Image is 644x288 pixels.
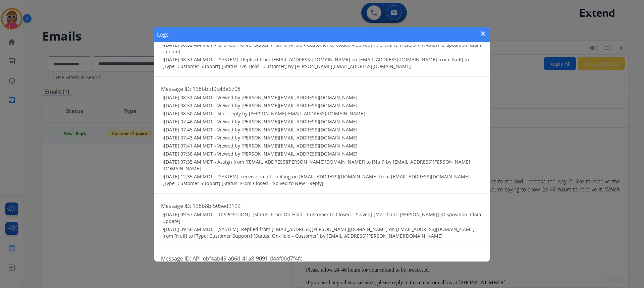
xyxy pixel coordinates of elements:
h3: • [162,42,483,55]
span: 198bbdf0543e6708 [193,85,240,93]
h1: Logs [157,31,169,39]
span: [DATE] 07:43 AM MDT - Viewed by [PERSON_NAME][EMAIL_ADDRESS][DOMAIN_NAME] [164,134,358,141]
h3: • [162,134,483,141]
span: [DATE] 08:50 AM MDT - Start reply by [PERSON_NAME][EMAIL_ADDRESS][DOMAIN_NAME] [164,110,365,117]
span: Message ID: [161,85,191,93]
span: Message ID: [161,255,191,262]
span: [DATE] 08:51 AM MDT - Viewed by [PERSON_NAME][EMAIL_ADDRESS][DOMAIN_NAME] [164,94,358,101]
h3: • [162,151,483,157]
span: Message ID: [161,202,191,210]
h3: • [162,211,483,225]
h3: • [162,110,483,117]
span: [DATE] 07:41 AM MDT - Viewed by [PERSON_NAME][EMAIL_ADDRESS][DOMAIN_NAME] [164,142,358,149]
span: [DATE] 12:35 AM MDT - [SYSTEM]: receive email - polling on [EMAIL_ADDRESS][DOMAIN_NAME] from [EMA... [162,173,471,186]
span: [DATE] 07:38 AM MDT - Viewed by [PERSON_NAME][EMAIL_ADDRESS][DOMAIN_NAME] [164,151,358,157]
p: 0.20.1027RC [607,276,637,284]
span: [DATE] 08:51 AM MDT - Viewed by [PERSON_NAME][EMAIL_ADDRESS][DOMAIN_NAME] [164,102,358,109]
span: API_ebf4ab49-a06d-41a8-9091-d44f00d7f4fc [193,255,302,262]
h3: • [162,142,483,149]
span: [DATE] 09:56 AM MDT - [SYSTEM]: Replied from [EMAIL_ADDRESS][PERSON_NAME][DOMAIN_NAME] on [EMAIL_... [162,226,475,239]
h3: • [162,94,483,101]
mat-icon: close [479,30,487,38]
span: [DATE] 07:46 AM MDT - Viewed by [PERSON_NAME][EMAIL_ADDRESS][DOMAIN_NAME] [164,118,358,125]
span: [DATE] 08:52 AM MDT - [DISPOSITION]: [Status: From On-Hold - Customer to Closed – Solved] [Mercha... [162,42,483,55]
h3: • [162,126,483,133]
h3: • [162,226,483,239]
span: [DATE] 09:57 AM MDT - [DISPOSITION]: [Status: From On-Hold - Customer to Closed – Solved] [Mercha... [162,211,483,224]
span: [DATE] 07:45 AM MDT - Viewed by [PERSON_NAME][EMAIL_ADDRESS][DOMAIN_NAME] [164,126,358,133]
h3: • [162,159,483,172]
span: [DATE] 07:35 AM MDT - Assign from [[EMAIL_ADDRESS][PERSON_NAME][DOMAIN_NAME]] to [Null] by [EMAIL... [162,159,470,172]
h3: • [162,173,483,187]
span: [DATE] 08:51 AM MDT - [SYSTEM]: Replied from [EMAIL_ADDRESS][DOMAIN_NAME] on [EMAIL_ADDRESS][DOMA... [162,56,469,69]
h3: • [162,56,483,70]
h3: • [162,118,483,125]
span: 198b8bf505ed9199 [193,202,240,210]
h3: • [162,102,483,109]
